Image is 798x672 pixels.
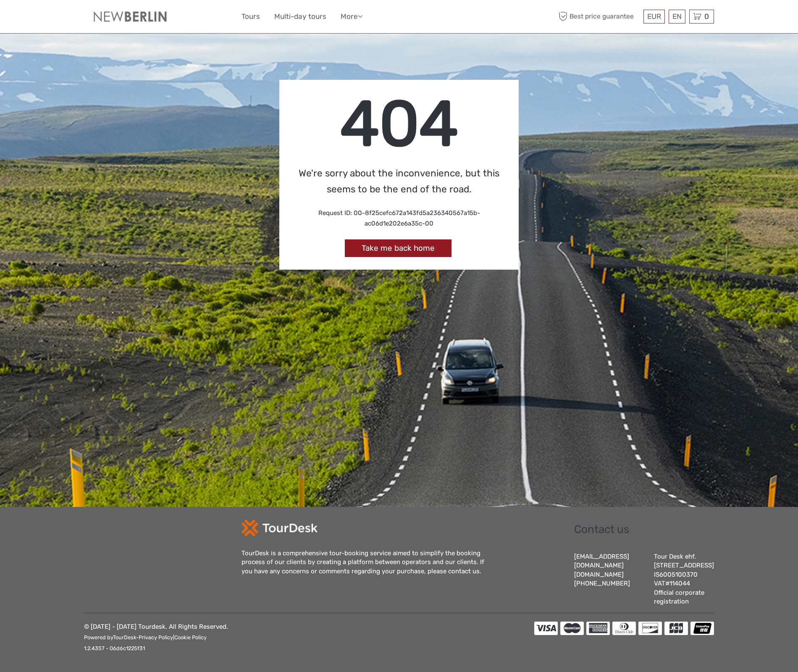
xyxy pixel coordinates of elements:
[654,589,704,605] a: Official corporate registration
[84,634,207,640] small: Powered by - |
[292,165,506,198] p: We're sorry about the inconvenience, but this seems to be the end of the road.
[574,523,714,536] h2: Contact us
[654,552,714,606] div: Tour Desk ehf. [STREET_ADDRESS] IS6005100370 VAT#114044
[292,92,506,155] p: 404
[241,10,260,23] a: Tours
[703,12,710,21] span: 0
[241,549,493,576] div: TourDesk is a comprehensive tour-booking service aimed to simplify the booking process of our cli...
[241,520,318,536] img: td-logo-white.png
[113,634,136,640] a: TourDesk
[84,622,228,654] p: © [DATE] - [DATE] Tourdesk. All Rights Reserved.
[669,10,685,24] div: EN
[292,208,506,229] p: Request ID: 00-8f25cefc672a143fd5a236340567a15b-ac06d1e202e6a35c-00
[574,552,646,606] div: [EMAIL_ADDRESS][DOMAIN_NAME] [PHONE_NUMBER]
[534,622,714,635] img: accepted cards
[574,571,624,578] a: [DOMAIN_NAME]
[84,645,145,651] small: 1.2.4357 - 06d6c1225f31
[274,10,326,23] a: Multi-day tours
[341,10,362,23] a: More
[556,10,641,24] span: Best price guarantee
[84,8,176,25] img: 1859-8633d139-6c47-46c3-a6d8-bd248c3f50db_logo_small.jpg
[139,634,173,640] a: Privacy Policy
[345,239,451,257] a: Take me back home
[647,12,661,21] span: EUR
[174,634,207,640] a: Cookie Policy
